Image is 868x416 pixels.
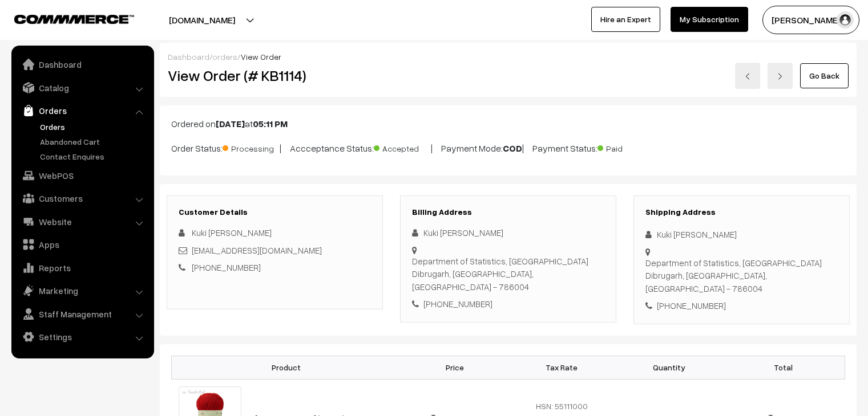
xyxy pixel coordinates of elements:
[172,356,401,379] th: Product
[37,121,150,133] a: Orders
[412,226,604,239] div: Kuki [PERSON_NAME]
[591,7,660,32] a: Hire an Expert
[212,52,237,62] a: orders
[645,228,838,241] div: Kuki [PERSON_NAME]
[762,6,859,34] button: [PERSON_NAME]…
[14,327,150,347] a: Settings
[412,207,604,217] h3: Billing Address
[14,54,150,75] a: Dashboard
[645,256,838,295] div: Department of Statistics, [GEOGRAPHIC_DATA] Dibrugarh, [GEOGRAPHIC_DATA], [GEOGRAPHIC_DATA] - 786004
[179,207,371,217] h3: Customer Details
[14,100,150,121] a: Orders
[14,165,150,186] a: WebPOS
[192,245,322,255] a: [EMAIL_ADDRESS][DOMAIN_NAME]
[14,258,150,278] a: Reports
[14,280,150,301] a: Marketing
[37,150,150,162] a: Contact Enquires
[777,73,784,80] img: right-arrow.png
[837,11,854,28] img: user
[615,356,722,379] th: Quantity
[508,356,615,379] th: Tax Rate
[216,118,245,129] b: [DATE]
[129,6,275,34] button: [DOMAIN_NAME]
[412,297,604,311] div: [PHONE_NUMBER]
[168,67,383,84] h2: View Order (# KB1114)
[503,142,522,154] b: COD
[597,140,655,154] span: Paid
[744,73,751,80] img: left-arrow.png
[14,78,150,98] a: Catalog
[168,52,209,62] a: Dashboard
[14,304,150,324] a: Staff Management
[192,262,261,272] a: [PHONE_NUMBER]
[14,11,114,25] a: COMMMERCE
[192,227,272,238] span: Kuki [PERSON_NAME]
[253,118,288,129] b: 05:11 PM
[171,117,845,130] p: Ordered on at
[37,136,150,148] a: Abandoned Cart
[671,7,748,32] a: My Subscription
[14,188,150,209] a: Customers
[722,356,845,379] th: Total
[401,356,508,379] th: Price
[645,299,838,312] div: [PHONE_NUMBER]
[14,211,150,232] a: Website
[645,207,838,217] h3: Shipping Address
[412,255,604,293] div: Department of Statistics, [GEOGRAPHIC_DATA] Dibrugarh, [GEOGRAPHIC_DATA], [GEOGRAPHIC_DATA] - 786004
[800,63,849,88] a: Go Back
[14,15,134,23] img: COMMMERCE
[223,140,280,154] span: Processing
[168,51,849,63] div: / /
[14,234,150,255] a: Apps
[241,52,281,62] span: View Order
[374,140,431,154] span: Accepted
[171,140,845,155] p: Order Status: | Accceptance Status: | Payment Mode: | Payment Status:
